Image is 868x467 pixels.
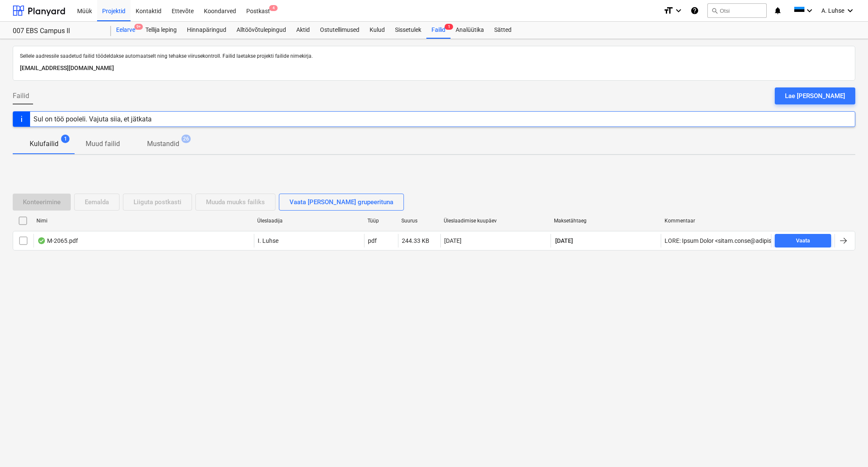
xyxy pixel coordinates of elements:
[826,426,868,467] div: Vestlusvidin
[554,236,574,245] span: [DATE]
[181,135,191,143] span: 26
[785,90,845,101] div: Lae [PERSON_NAME]
[690,6,699,16] i: Abikeskus
[20,53,848,60] p: Sellele aadressile saadetud failid töödeldakse automaatselt ning tehakse viirusekontroll. Failid ...
[665,218,768,224] div: Kommentaar
[61,135,70,143] span: 1
[20,63,848,73] p: [EMAIL_ADDRESS][DOMAIN_NAME]
[402,237,429,244] div: 244.33 KB
[30,139,58,149] p: Kulufailid
[489,22,517,39] a: Sätted
[36,218,250,224] div: Nimi
[401,218,437,224] div: Suurus
[315,22,364,39] a: Ostutellimused
[231,22,291,39] a: Alltöövõtulepingud
[134,24,143,30] span: 9+
[796,236,810,246] div: Vaata
[368,237,377,244] div: pdf
[845,6,855,16] i: keyboard_arrow_down
[367,218,395,224] div: Tüüp
[451,22,489,39] a: Analüütika
[426,22,451,39] a: Failid1
[147,139,179,149] p: Mustandid
[663,6,673,16] i: format_size
[444,237,462,244] div: [DATE]
[364,22,390,39] a: Kulud
[33,115,152,123] div: Sul on töö pooleli. Vajuta siia, et jätkata
[182,22,231,39] a: Hinnapäringud
[37,237,46,244] div: Andmed failist loetud
[257,218,361,224] div: Üleslaadija
[37,237,78,244] div: M-2065.pdf
[554,218,657,224] div: Maksetähtaeg
[804,6,815,16] i: keyboard_arrow_down
[111,22,140,39] div: Eelarve
[13,91,29,101] span: Failid
[86,139,120,149] p: Muud failid
[269,5,278,11] span: 4
[390,22,426,39] a: Sissetulek
[711,7,718,14] span: search
[291,22,315,39] a: Aktid
[673,6,684,16] i: keyboard_arrow_down
[13,27,101,36] div: 007 EBS Campus II
[289,197,393,208] div: Vaata [PERSON_NAME] grupeerituna
[258,236,278,245] p: I. Luhse
[775,87,855,104] button: Lae [PERSON_NAME]
[445,24,453,30] span: 1
[775,234,831,248] button: Vaata
[140,22,182,39] a: Tellija leping
[444,218,547,224] div: Üleslaadimise kuupäev
[279,194,404,211] button: Vaata [PERSON_NAME] grupeerituna
[426,22,451,39] div: Failid
[826,426,868,467] iframe: Chat Widget
[707,3,767,18] button: Otsi
[111,22,140,39] a: Eelarve9+
[821,7,844,14] span: A. Luhse
[773,6,782,16] i: notifications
